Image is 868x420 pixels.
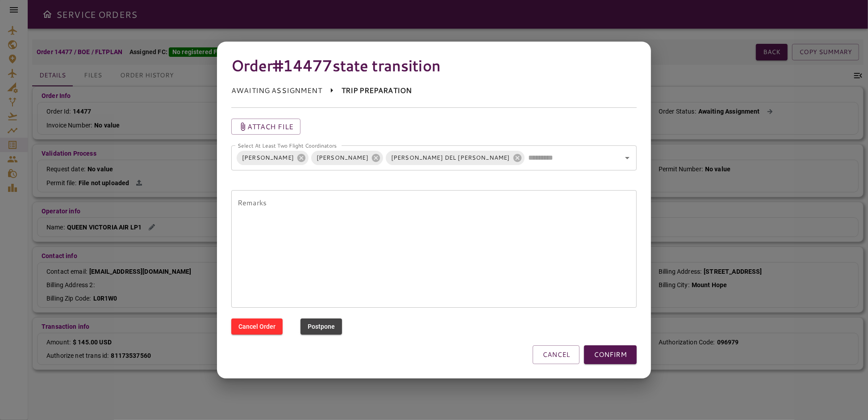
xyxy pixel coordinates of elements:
[311,151,383,165] div: [PERSON_NAME]
[533,345,580,364] button: CANCEL
[247,121,293,132] p: Attach file
[621,152,634,164] button: Open
[311,153,374,163] span: [PERSON_NAME]
[300,318,342,335] button: Postpone
[342,85,412,96] p: TRIP PREPARATION
[386,153,515,163] span: [PERSON_NAME] DEL [PERSON_NAME]
[238,141,337,149] label: Select At Least Two Flight Coordinators
[237,151,309,165] div: [PERSON_NAME]
[231,119,300,135] button: Attach file
[231,318,283,335] button: Cancel Order
[237,153,299,163] span: [PERSON_NAME]
[386,151,525,165] div: [PERSON_NAME] DEL [PERSON_NAME]
[584,345,637,364] button: CONFIRM
[231,56,637,75] h4: Order #14477 state transition
[231,85,322,96] p: AWAITING ASSIGNMENT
